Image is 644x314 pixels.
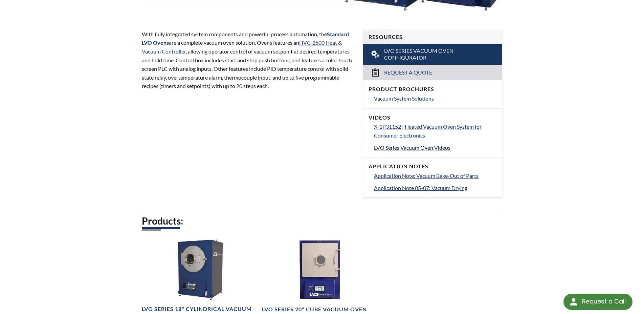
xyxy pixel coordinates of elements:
[369,34,496,41] h4: Resources
[374,171,496,180] a: Application Note: Vacuum Bake-Out of Parts
[384,47,482,62] span: LVO Series Vacuum Oven Configurator
[142,215,503,227] h2: Products:
[374,184,496,192] a: Application Note 05-07: Vacuum Drying
[374,144,450,151] span: LVO Series Vacuum Oven Videos
[374,185,467,191] span: Application Note 05-07: Vacuum Drying
[363,65,502,80] a: Request a Quote
[262,306,367,313] h4: LVO Series 20" Cube Vacuum Oven
[374,172,479,179] span: Application Note: Vacuum Bake-Out of Parts
[374,95,434,102] span: Vacuum System Solutions
[142,30,355,90] p: With fully integrated system components and powerful process automation, the are a complete vacuu...
[369,163,496,170] h4: Application Notes
[369,114,496,121] h4: Videos
[374,94,496,103] a: Vacuum System Solutions
[374,122,496,140] a: X-1P31152 | Heated Vacuum Oven System for Consumer Electronics
[374,123,482,139] span: X-1P31152 | Heated Vacuum Oven System for Consumer Electronics
[142,39,342,55] a: HVC-2500 Heat & Vacuum Controller
[568,296,579,307] img: round button
[384,69,432,76] span: Request a Quote
[582,294,626,309] div: Request a Call
[374,143,496,152] a: LVO Series Vacuum Oven Videos
[363,44,502,65] a: LVO Series Vacuum Oven Configurator
[369,86,496,93] h4: Product Brochures
[563,294,632,310] div: Request a Call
